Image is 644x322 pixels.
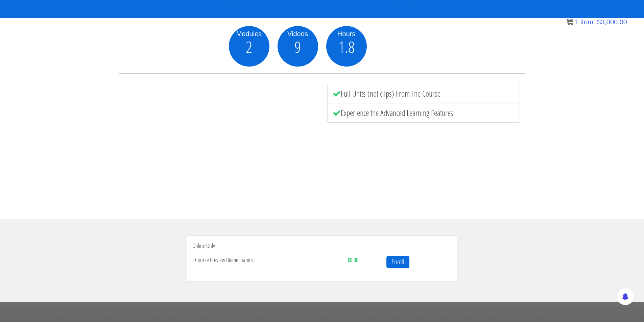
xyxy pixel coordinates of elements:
div: Modules [229,29,269,39]
img: icon11.png [566,19,573,25]
li: Experience the Advanced Learning Features [327,103,520,123]
span: item: [580,18,595,26]
span: 1.8 [338,39,355,55]
a: Enroll [386,256,409,268]
span: $ [597,18,601,26]
li: Full Units (not clips) From The Course [327,84,520,103]
span: 9 [294,39,301,55]
div: Hours [326,29,367,39]
span: 2 [246,39,252,55]
span: 1 [575,18,578,26]
a: 1 item: $3,000.00 [566,18,627,26]
strong: $0.00 [348,256,358,264]
bdi: 3,000.00 [597,18,627,26]
h4: Online Only [192,243,452,249]
div: Videos [278,29,318,39]
td: Course Preview Biomechanics [192,253,345,271]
